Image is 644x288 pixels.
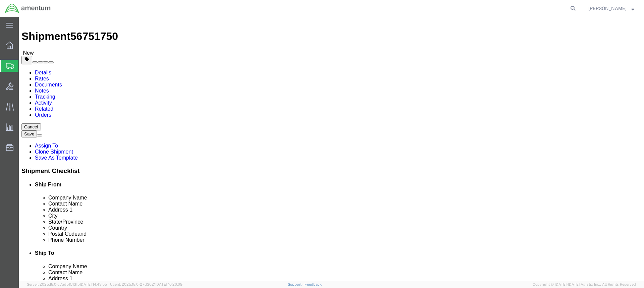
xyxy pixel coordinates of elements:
[5,3,51,13] img: logo
[80,282,107,286] span: [DATE] 14:43:55
[19,17,644,281] iframe: FS Legacy Container
[588,5,627,12] span: Alvaro Borbon
[533,282,636,287] span: Copyright © [DATE]-[DATE] Agistix Inc., All Rights Reserved
[110,282,182,286] span: Client: 2025.18.0-27d3021
[27,282,107,286] span: Server: 2025.18.0-c7ad5f513fb
[288,282,305,286] a: Support
[305,282,322,286] a: Feedback
[588,4,635,12] button: [PERSON_NAME]
[155,282,182,286] span: [DATE] 10:20:09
